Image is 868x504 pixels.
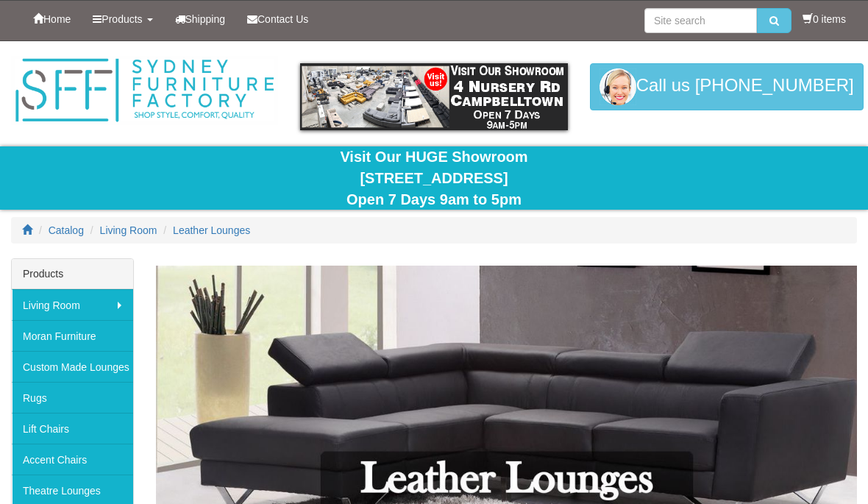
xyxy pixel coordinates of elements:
[22,1,82,38] a: Home
[257,13,308,25] span: Contact Us
[82,1,163,38] a: Products
[12,259,133,289] div: Products
[173,224,250,236] a: Leather Lounges
[12,444,133,475] a: Accent Chairs
[100,224,157,236] a: Living Room
[12,382,133,413] a: Rugs
[49,224,84,236] a: Catalog
[12,413,133,444] a: Lift Chairs
[644,8,757,33] input: Site search
[102,13,142,25] span: Products
[43,13,71,25] span: Home
[236,1,319,38] a: Contact Us
[12,351,133,382] a: Custom Made Lounges
[12,320,133,351] a: Moran Furniture
[803,12,846,26] li: 0 items
[11,56,278,125] img: Sydney Furniture Factory
[12,289,133,320] a: Living Room
[11,146,857,210] div: Visit Our HUGE Showroom [STREET_ADDRESS] Open 7 Days 9am to 5pm
[164,1,237,38] a: Shipping
[185,13,226,25] span: Shipping
[300,63,567,130] img: showroom.gif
